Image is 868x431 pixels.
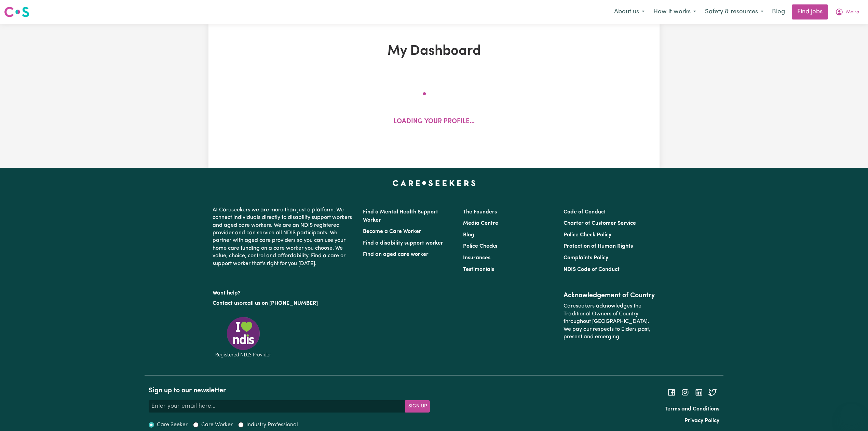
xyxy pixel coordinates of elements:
[405,400,430,413] button: Subscribe
[149,387,430,395] h2: Sign up to our newsletter
[463,232,474,238] a: Blog
[149,400,406,413] input: Enter your email here...
[213,204,355,270] p: At Careseekers we are more than just a platform. We connect individuals directly to disability su...
[768,4,789,19] a: Blog
[213,301,240,306] a: Contact us
[564,244,633,249] a: Protection of Human Rights
[4,4,29,20] a: Careseekers logo
[463,221,498,226] a: Media Centre
[246,421,298,429] label: Industry Professional
[363,252,429,257] a: Find an aged care worker
[792,4,828,19] a: Find jobs
[213,297,355,310] p: or
[393,117,475,127] p: Loading your profile...
[667,390,676,395] a: Follow Careseekers on Facebook
[363,240,443,246] a: Find a disability support worker
[288,43,580,60] h1: My Dashboard
[564,232,611,238] a: Police Check Policy
[846,9,859,16] span: Moira
[564,209,606,215] a: Code of Conduct
[213,316,274,358] img: Registered NDIS provider
[831,5,864,19] button: My Account
[363,209,438,223] a: Find a Mental Health Support Worker
[681,390,689,395] a: Follow Careseekers on Instagram
[157,421,188,429] label: Care Seeker
[695,390,703,395] a: Follow Careseekers on LinkedIn
[564,255,608,261] a: Complaints Policy
[708,390,717,395] a: Follow Careseekers on Twitter
[564,300,655,343] p: Careseekers acknowledges the Traditional Owners of Country throughout [GEOGRAPHIC_DATA]. We pay o...
[665,406,719,412] a: Terms and Conditions
[610,5,649,19] button: About us
[649,5,701,19] button: How it works
[841,404,863,426] iframe: Button to launch messaging window
[463,255,490,261] a: Insurances
[463,209,497,215] a: The Founders
[564,291,655,300] h2: Acknowledgement of Country
[363,229,421,234] a: Become a Care Worker
[701,5,768,19] button: Safety & resources
[564,221,636,226] a: Charter of Customer Service
[201,421,233,429] label: Care Worker
[684,418,719,423] a: Privacy Policy
[564,267,620,272] a: NDIS Code of Conduct
[463,267,494,272] a: Testimonials
[4,6,29,18] img: Careseekers logo
[393,180,476,186] a: Careseekers home page
[463,244,497,249] a: Police Checks
[213,287,355,297] p: Want help?
[245,301,318,306] a: call us on [PHONE_NUMBER]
